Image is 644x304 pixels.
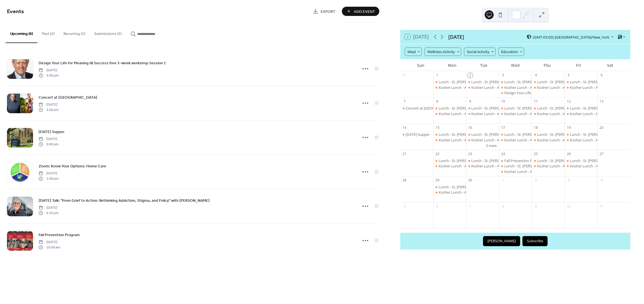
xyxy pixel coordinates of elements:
span: 10:00 am [39,245,60,250]
div: Lunch - St. Alban's [565,79,598,84]
div: Lunch - St. Alban's [433,158,466,163]
div: Kosher Lunch - Adas [532,85,565,90]
div: Lunch - St. [PERSON_NAME] [471,158,518,163]
div: Sunday Supper [400,132,433,137]
div: Concert at Tregaron Conservancy [400,106,433,111]
div: Kosher Lunch - Adas [532,137,565,142]
div: 9 [468,99,473,104]
div: 11 [534,99,538,104]
button: 2 more [484,143,499,148]
div: 25 [534,151,538,156]
div: Kosher Lunch - Adas [565,111,598,116]
div: 8 [501,204,506,209]
button: Upcoming (6) [6,23,37,43]
div: Kosher Lunch - Adas [504,111,538,116]
div: Kosher Lunch - Adas [570,163,604,168]
div: 4 [599,178,604,182]
div: Kosher Lunch - Adas [499,137,532,142]
div: Lunch - St. [PERSON_NAME] [439,106,485,111]
span: 3:00 pm [39,73,58,78]
div: Kosher Lunch - Adas [466,137,499,142]
div: 30 [468,178,473,182]
div: 31 [402,73,407,78]
div: Kosher Lunch - Adas [433,163,466,168]
div: Lunch - St. [PERSON_NAME] [537,132,583,137]
div: Lunch - St. Alban's [433,184,466,189]
a: Export [309,7,340,16]
div: Design Your Life for Meaning @ Success free 3-week workshop Session 1 [504,90,624,95]
div: Fall Prevention Program [499,158,532,163]
button: Add Event [342,7,379,16]
div: Lunch - St. [PERSON_NAME] [504,106,551,111]
a: Design Your Life for Meaning @ Success free 3-week workshop Session 1 [39,60,166,66]
div: 15 [435,125,440,130]
div: Lunch - St. Alban's [565,158,598,163]
div: Fall Prevention Program [504,158,544,163]
div: 10 [567,204,571,209]
div: 2 [534,178,538,182]
div: Lunch - St. Alban's [466,79,499,84]
div: Lunch - St. [PERSON_NAME] [471,132,518,137]
div: Kosher Lunch - Adas [570,85,604,90]
div: Kosher Lunch - Adas [439,190,472,195]
div: 6 [435,204,440,209]
span: 6:45 pm [39,210,58,215]
span: Add Event [354,9,375,15]
span: [DATE] Supper [39,129,65,135]
div: Lunch - St. [PERSON_NAME] [504,132,551,137]
div: Lunch - St. [PERSON_NAME] [537,79,583,84]
div: Lunch - St. Alban's [499,106,532,111]
div: Lunch - St. Alban's [433,79,466,84]
span: (GMT-05:00) [GEOGRAPHIC_DATA]/New_York [533,35,609,39]
div: Kosher Lunch - Adas [433,137,466,142]
a: [DATE] Talk: "From Grief to Action: Rethinking Addiction, Stigma, and Policy" with [PERSON_NAME] [39,197,210,204]
div: Kosher Lunch - Adas [433,85,466,90]
div: 10 [501,99,506,104]
div: Lunch - St. [PERSON_NAME] [471,79,518,84]
div: Lunch - St. Alban's [532,106,565,111]
div: Lunch - St. [PERSON_NAME] [439,184,485,189]
span: [DATE] [39,68,58,73]
div: Kosher Lunch - Adas [433,111,466,116]
div: Kosher Lunch - Adas [439,137,472,142]
div: Lunch - St. [PERSON_NAME] [570,106,616,111]
div: 17 [501,125,506,130]
div: 5 [567,73,571,78]
div: Thu [531,60,563,71]
div: Kosher Lunch - Adas [537,85,571,90]
span: [DATE] [39,137,58,142]
div: 4 [534,73,538,78]
div: Lunch - St. [PERSON_NAME] [570,132,616,137]
div: 6 [599,73,604,78]
div: 19 [567,125,571,130]
div: Lunch - St. Alban's [565,132,598,137]
div: 29 [435,178,440,182]
span: Export [321,9,335,15]
div: Lunch - St. Alban's [532,79,565,84]
div: Kosher Lunch - Adas [466,163,499,168]
div: Lunch - St. Alban's [466,106,499,111]
div: Kosher Lunch - Adas [565,163,598,168]
div: 5 [402,204,407,209]
div: 22 [435,151,440,156]
div: 14 [402,125,407,130]
span: 3:00 pm [39,107,58,112]
a: Zoom: Know Your Options: Home Care [39,163,106,169]
div: 24 [501,151,506,156]
button: Recurring (2) [59,23,90,42]
div: 18 [534,125,538,130]
div: Lunch - St. Alban's [466,132,499,137]
button: Submissions (2) [90,23,126,42]
div: Lunch - St. [PERSON_NAME] [570,79,616,84]
div: Lunch - St. [PERSON_NAME] [570,158,616,163]
span: [DATE] [39,240,60,245]
div: Mon [436,60,468,71]
div: Kosher Lunch - Adas [570,111,604,116]
div: Lunch - St. Alban's [433,132,466,137]
div: Lunch - St. Alban's [565,106,598,111]
div: Kosher Lunch - Adas [504,85,538,90]
div: Lunch - St. Alban's [499,132,532,137]
span: [DATE] [39,102,58,107]
span: [DATE] [39,205,58,210]
div: Lunch - St. [PERSON_NAME] [504,163,551,168]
